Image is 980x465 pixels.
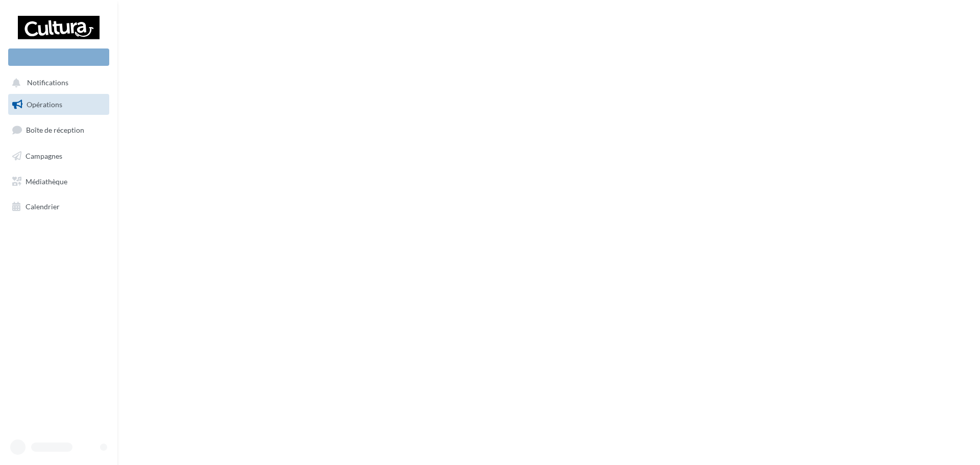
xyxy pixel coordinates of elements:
a: Campagnes [6,145,111,167]
a: Calendrier [6,196,111,217]
span: Médiathèque [26,177,67,185]
span: Calendrier [26,202,60,211]
span: Notifications [27,79,68,87]
a: Médiathèque [6,171,111,192]
a: Boîte de réception [6,119,111,141]
span: Boîte de réception [26,126,84,134]
span: Opérations [27,100,62,109]
span: Campagnes [26,152,62,160]
a: Opérations [6,94,111,115]
div: Nouvelle campagne [8,48,109,66]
